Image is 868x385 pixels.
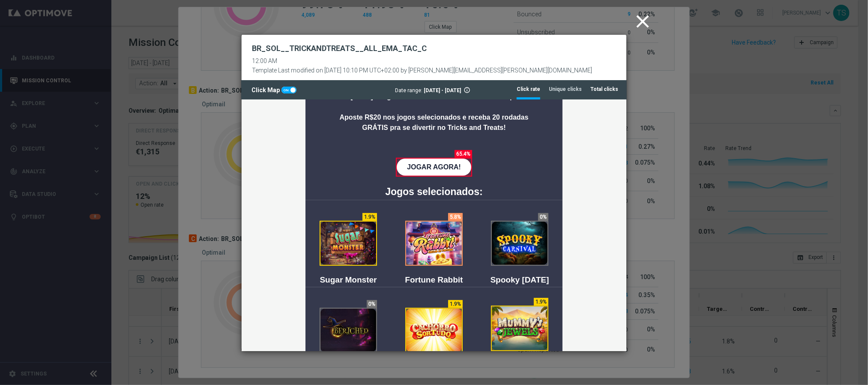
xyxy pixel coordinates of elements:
span: Click Map [251,87,281,93]
a: JOGAR AGORA! [155,60,230,77]
span: Date range: [395,87,423,93]
h2: BR_SOL__TRICKANDTREATS__ALL_EMA_TAC_C [252,43,427,54]
span: [DATE] - [DATE] [424,87,461,93]
i: close [632,11,653,32]
strong: Aposte R$20 nos jogos selecionados e receba 20 rodadas GRÁTIS pra se divertir no Tricks and Treats! [98,15,287,32]
span: Fortune Rabbit [163,176,221,185]
div: Template Last modified on [DATE] 10:10 PM UTC+02:00 by [PERSON_NAME][EMAIL_ADDRESS][PERSON_NAME][... [252,65,592,74]
span: Sugar Monster [78,176,135,185]
i: info_outline [464,87,471,93]
tab-header: Total clicks [590,86,618,93]
tab-header: Unique clicks [549,86,582,93]
span: Spooky [DATE] [249,176,308,185]
tab-header: Click rate [517,86,540,93]
span: Jogos selecionados: [144,87,241,98]
span: JOGAR AGORA! [165,64,219,72]
button: close [631,9,657,35]
div: 12:00 AM [252,57,592,65]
